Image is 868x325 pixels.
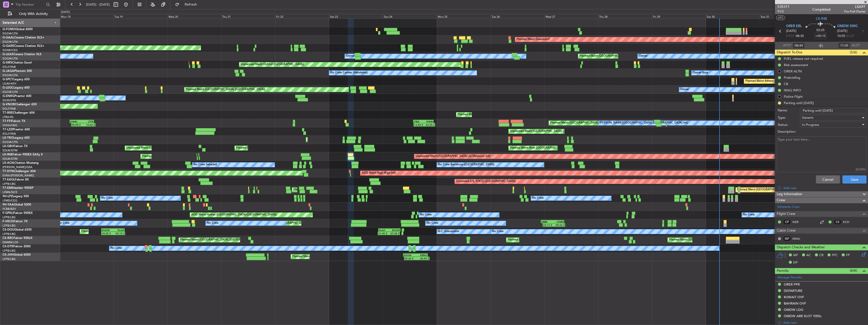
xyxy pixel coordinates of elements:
[15,1,45,8] input: Trip Number
[3,70,14,73] span: G-JAGA
[816,28,824,33] span: 02:25
[786,29,796,34] span: [DATE]
[3,78,13,81] span: G-SPCY
[784,289,802,293] div: DEPARTURE
[778,108,800,113] label: Name:
[437,14,491,18] div: Mon 25
[414,123,424,126] div: 13:45 Z
[491,14,545,18] div: Tue 26
[600,119,688,127] div: [PERSON_NAME][GEOGRAPHIC_DATA] ([GEOGRAPHIC_DATA] Intl)
[777,4,790,9] span: 535311
[3,199,17,202] a: LFMD/CEQ
[186,86,265,93] div: Planned Maint [GEOGRAPHIC_DATA] ([GEOGRAPHIC_DATA])
[142,153,184,160] div: Planned Maint Geneva (Cointrin)
[6,10,55,18] button: Only With Activity
[61,10,70,14] div: [DATE]
[72,123,83,126] div: 05:09 Z
[3,215,16,219] a: LFPB/LBG
[3,237,32,240] a: CS-RRCFalcon 900LX
[598,14,652,18] div: Thu 28
[307,136,387,144] div: Planned Maint [GEOGRAPHIC_DATA] ([GEOGRAPHIC_DATA])
[346,52,355,60] div: Owner
[793,260,798,265] span: DP
[102,229,113,232] div: EGGW
[180,3,202,6] span: Refresh
[837,29,848,34] span: [DATE]
[784,82,788,86] div: CB
[3,107,16,111] a: EGLF/FAB
[3,161,39,165] a: LX-AOACitation Mustang
[508,236,587,244] div: Planned Maint [GEOGRAPHIC_DATA] ([GEOGRAPHIC_DATA])
[3,207,16,211] a: FCBB/BZV
[86,2,110,7] span: [DATE] - [DATE]
[423,120,433,123] div: VHHH
[3,170,14,173] span: T7-DYN
[532,194,544,202] div: No Crew
[802,123,819,127] span: In Progress
[3,145,28,148] a: LX-GBHFalcon 7X
[3,53,13,56] span: G-LEAX
[843,220,854,224] a: KCH
[3,70,32,73] a: G-JAGAPhenom 300
[510,128,593,135] div: Unplanned Maint [GEOGRAPHIC_DATA] ([GEOGRAPHIC_DATA])
[492,228,504,235] div: No Crew
[554,224,565,227] div: 09:22 Z
[541,220,552,223] div: SBBR
[3,65,16,69] a: EGLF/FAB
[83,123,95,126] div: 16:02 Z
[458,111,518,118] div: Planned Maint Warsaw ([GEOGRAPHIC_DATA])
[180,236,260,244] div: Planned Maint [GEOGRAPHIC_DATA] ([GEOGRAPHIC_DATA])
[680,86,689,93] div: Owner
[847,34,855,39] span: ELDT
[3,187,33,190] a: T7-EMIHawker 900XP
[3,36,14,39] span: G-GAAL
[3,120,25,123] a: T7-FFIFalcon 7X
[3,128,30,131] a: T7-LZZIPraetor 600
[783,43,791,48] span: ATOT
[191,211,277,219] div: AOG Maint Hyères ([GEOGRAPHIC_DATA]-[GEOGRAPHIC_DATA])
[846,253,850,258] span: FP
[669,236,749,244] div: Planned Maint [GEOGRAPHIC_DATA] ([GEOGRAPHIC_DATA])
[362,169,396,177] div: AOG Maint Riga (Riga Intl)
[3,40,18,44] a: EGGW/LTN
[837,24,858,29] span: OMDW DWC
[3,178,15,181] span: T7-EAGL
[3,253,13,256] span: CS-JHH
[3,161,14,165] span: LX-AOA
[3,237,13,240] span: CS-RRC
[777,50,802,55] span: Dispatch To-Dos
[784,314,821,318] div: OMDW ARR SLOT 1055z
[3,95,31,98] a: G-ENRGPraetor 600
[760,14,814,18] div: Sun 31
[778,115,800,120] label: Type:
[329,14,383,18] div: Sat 23
[819,253,823,258] span: CR
[275,14,329,18] div: Fri 22
[833,219,842,225] div: CS
[417,257,429,260] div: 20:55 Z
[783,219,791,225] div: CP
[652,14,706,18] div: Fri 29
[3,128,13,131] span: T7-LZZI
[844,9,865,14] span: Pos Pref Charter
[777,205,799,210] a: Schedule Crew
[330,69,368,77] div: No Crew Cannes (Mandelieu)
[784,56,823,61] div: FUEL release not required
[173,1,203,9] button: Refresh
[207,219,219,227] div: No Crew
[796,34,804,39] span: 08:30
[837,34,845,39] span: 10:55
[102,232,113,235] div: 18:35 Z
[3,245,13,248] span: CS-DTR
[113,229,124,232] div: KLAX
[389,232,400,235] div: 07:45 Z
[784,63,808,67] div: Risk assessment
[784,94,803,99] div: Fictive Flight
[850,50,857,55] span: (5/6)
[3,228,32,231] a: CS-DOUGlobal 6500
[816,175,840,184] button: Cancel
[3,212,33,215] a: F-GPNJFalcon 900EX
[784,69,802,73] div: ORER ALTN
[737,186,785,194] div: Planned Maint [GEOGRAPHIC_DATA]
[842,175,866,184] button: Save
